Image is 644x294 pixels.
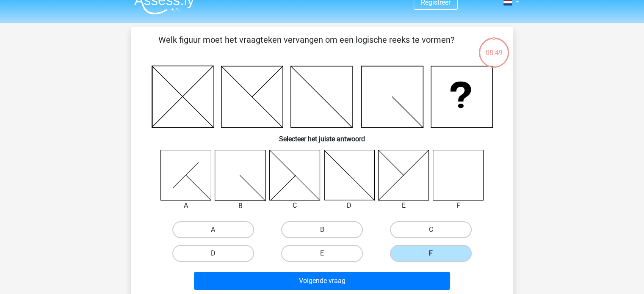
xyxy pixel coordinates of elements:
[208,201,272,211] div: B
[194,272,450,290] button: Volgende vraag
[172,245,254,262] label: D
[426,201,490,211] div: F
[390,221,472,238] label: C
[478,37,510,58] div: 08:49
[145,33,468,59] p: Welk figuur moet het vraagteken vervangen om een logische reeks te vormen?
[281,221,363,238] label: B
[318,201,381,211] div: D
[372,201,436,211] div: E
[172,221,254,238] label: A
[390,245,472,262] label: F
[281,245,363,262] label: E
[145,128,500,143] h6: Selecteer het juiste antwoord
[154,201,218,211] div: A
[263,201,327,211] div: C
